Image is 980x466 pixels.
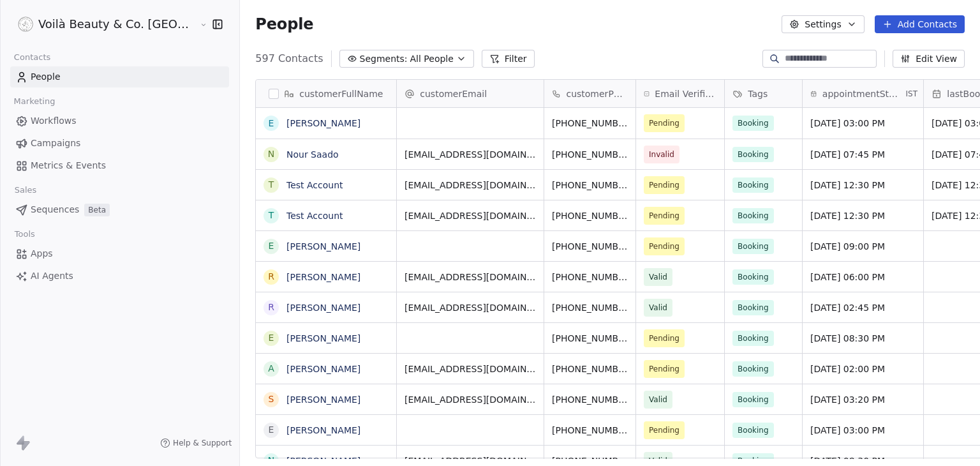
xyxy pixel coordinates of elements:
div: N [268,147,274,161]
span: Valid [649,393,667,406]
span: Booking [732,116,774,131]
span: Segments: [360,52,408,66]
a: [PERSON_NAME] [286,241,360,252]
div: customerFullName [256,80,396,107]
span: [PHONE_NUMBER] [552,332,628,345]
button: Settings [782,15,864,33]
div: appointmentStartDateTimeIST [803,80,923,107]
span: [DATE] 08:30 PM [810,332,916,345]
span: Booking [732,239,774,254]
span: Pending [649,424,679,437]
span: Pending [649,332,679,345]
button: Filter [482,50,535,68]
span: Valid [649,301,667,314]
span: Booking [732,269,774,285]
button: Voilà Beauty & Co. [GEOGRAPHIC_DATA] [15,13,190,35]
span: All People [410,52,454,66]
a: Campaigns [10,133,229,154]
a: SequencesBeta [10,199,229,220]
span: Tools [9,225,40,244]
a: People [10,66,229,87]
div: T [269,178,274,192]
div: customerPhone [544,80,635,107]
span: [DATE] 07:45 PM [810,148,916,161]
span: [DATE] 03:00 PM [810,424,916,437]
div: E [269,239,274,253]
div: grid [256,108,397,459]
a: Test Account [286,180,343,190]
span: Metrics & Events [31,159,106,172]
span: [EMAIL_ADDRESS][DOMAIN_NAME] [405,271,536,283]
button: Edit View [893,50,965,68]
a: [PERSON_NAME] [286,118,360,128]
span: [DATE] 03:00 PM [810,117,916,130]
span: Booking [732,147,774,162]
span: Pending [649,363,679,375]
a: [PERSON_NAME] [286,272,360,282]
a: Workflows [10,110,229,132]
span: Apps [31,247,53,260]
div: customerEmail [397,80,544,107]
span: Sales [9,181,42,200]
div: S [269,393,274,406]
div: E [269,117,274,130]
a: Nour Saado [286,149,339,160]
span: Booking [732,331,774,346]
div: Tags [725,80,802,107]
span: customerPhone [566,87,628,100]
span: Booking [732,392,774,407]
span: [PHONE_NUMBER] [552,301,628,314]
span: customerFullName [299,87,383,100]
img: Voila_Beauty_And_Co_Logo.png [18,17,33,32]
span: [PHONE_NUMBER] [552,179,628,192]
a: Test Account [286,211,343,221]
span: Pending [649,209,679,222]
span: [DATE] 03:20 PM [810,393,916,406]
span: IST [905,89,917,99]
a: Help & Support [160,438,232,448]
span: [EMAIL_ADDRESS][DOMAIN_NAME] [405,209,536,222]
span: [DATE] 06:00 PM [810,271,916,283]
span: Email Verification Status [655,87,716,100]
span: [EMAIL_ADDRESS][DOMAIN_NAME] [405,148,536,161]
span: Help & Support [173,438,232,448]
span: [DATE] 02:45 PM [810,301,916,314]
div: E [269,423,274,437]
span: Pending [649,240,679,253]
a: [PERSON_NAME] [286,456,360,466]
div: R [268,301,274,314]
span: customerEmail [420,87,487,100]
span: Voilà Beauty & Co. [GEOGRAPHIC_DATA] [38,16,197,33]
div: A [268,362,274,375]
span: [EMAIL_ADDRESS][DOMAIN_NAME] [405,179,536,192]
span: Campaigns [31,137,80,150]
span: People [31,70,61,84]
a: Apps [10,243,229,264]
span: Tags [748,87,768,100]
a: [PERSON_NAME] [286,303,360,313]
div: E [269,331,274,345]
span: Booking [732,300,774,315]
a: [PERSON_NAME] [286,425,360,435]
span: Beta [84,204,110,216]
a: [PERSON_NAME] [286,395,360,405]
span: Workflows [31,114,77,128]
span: [EMAIL_ADDRESS][DOMAIN_NAME] [405,363,536,375]
span: [PHONE_NUMBER] [552,240,628,253]
a: AI Agents [10,266,229,287]
span: Contacts [8,48,56,67]
span: [DATE] 12:30 PM [810,179,916,192]
span: [EMAIL_ADDRESS][DOMAIN_NAME] [405,393,536,406]
span: [PHONE_NUMBER] [552,363,628,375]
span: [DATE] 02:00 PM [810,363,916,375]
span: [DATE] 09:00 PM [810,240,916,253]
span: Booking [732,361,774,377]
span: Valid [649,271,667,283]
span: [PHONE_NUMBER] [552,271,628,283]
span: [PHONE_NUMBER] [552,209,628,222]
span: [EMAIL_ADDRESS][DOMAIN_NAME] [405,301,536,314]
a: Metrics & Events [10,155,229,176]
span: Booking [732,208,774,223]
div: R [268,270,274,283]
span: Pending [649,117,679,130]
